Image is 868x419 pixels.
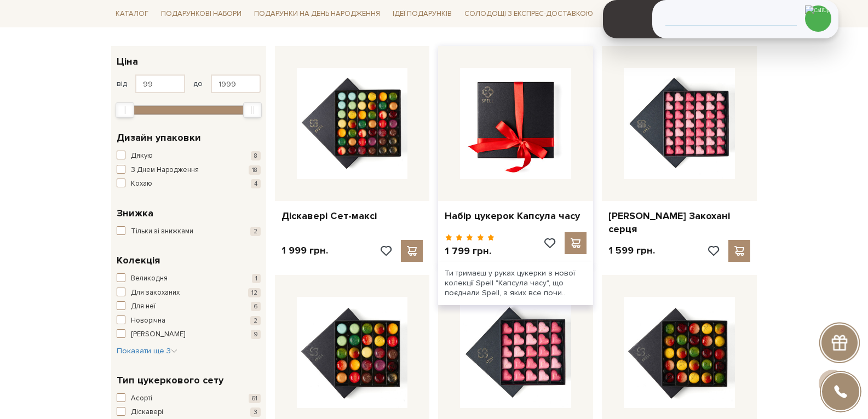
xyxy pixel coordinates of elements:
[131,393,152,404] span: Асорті
[157,5,246,22] span: Подарункові набори
[251,151,261,160] span: 8
[131,288,180,299] span: Для закоханих
[250,407,261,417] span: 3
[131,273,168,284] span: Великодня
[131,407,163,418] span: Діскавері
[131,301,156,312] span: Для неї
[211,74,261,93] input: Ціна
[438,262,593,305] div: Ти тримаєш у руках цукерки з нової колекції Spell "Капсула часу", що поєднали Spell, з яких все п...
[131,226,193,237] span: Тільки зі знижками
[111,5,153,22] span: Каталог
[117,54,138,69] span: Ціна
[250,5,384,22] span: Подарунки на День народження
[445,245,495,257] p: 1 799 грн.
[460,4,597,23] a: Солодощі з експрес-доставкою
[117,79,127,89] span: від
[251,179,261,188] span: 4
[117,165,261,176] button: З Днем Народження 18
[117,288,261,299] button: Для закоханих 12
[252,274,261,283] span: 1
[251,330,261,339] span: 9
[117,130,201,145] span: Дизайн упаковки
[249,394,261,403] span: 61
[116,102,134,118] div: Min
[131,179,152,190] span: Кохаю
[117,179,261,190] button: Кохаю 4
[249,165,261,175] span: 18
[117,301,261,312] button: Для неї 6
[193,79,203,89] span: до
[135,74,185,93] input: Ціна
[388,5,456,22] span: Ідеї подарунків
[117,226,261,237] button: Тільки зі знижками 2
[251,302,261,311] span: 6
[281,210,423,222] a: Діскавері Сет-максі
[250,227,261,236] span: 2
[131,329,185,340] span: [PERSON_NAME]
[117,346,177,355] span: Показати ще 3
[131,315,165,326] span: Новорічна
[131,151,153,162] span: Дякую
[117,206,153,221] span: Знижка
[608,244,655,257] p: 1 599 грн.
[117,329,261,340] button: [PERSON_NAME] 9
[117,253,160,268] span: Колекція
[117,151,261,162] button: Дякую 8
[250,316,261,325] span: 2
[248,288,261,297] span: 12
[243,102,262,118] div: Max
[117,315,261,326] button: Новорічна 2
[601,4,709,23] a: Корпоративним клієнтам
[281,244,328,257] p: 1 999 грн.
[131,165,199,176] span: З Днем Народження
[445,210,587,222] a: Набір цукерок Капсула часу
[117,346,177,357] button: Показати ще 3
[117,407,261,418] button: Діскавері 3
[117,273,261,284] button: Великодня 1
[117,373,223,388] span: Тип цукеркового сету
[117,393,261,404] button: Асорті 61
[608,210,750,236] a: [PERSON_NAME] Закохані серця
[460,68,571,179] img: Набір цукерок Капсула часу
